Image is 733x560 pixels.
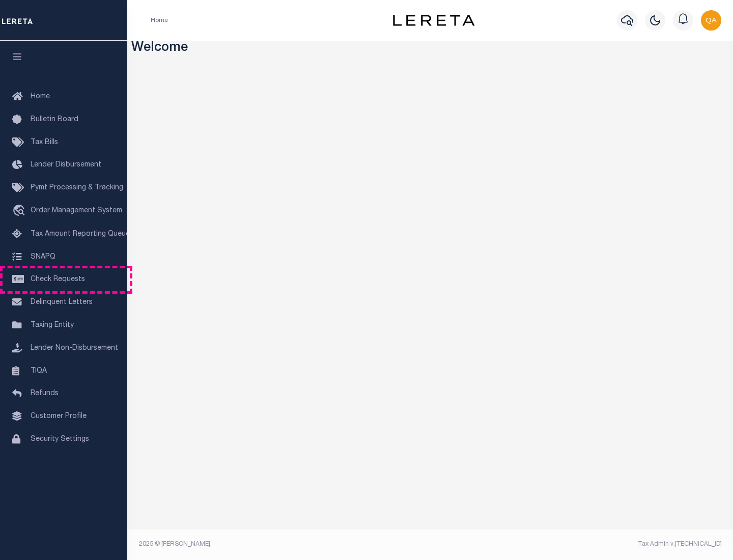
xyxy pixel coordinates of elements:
[12,205,29,218] i: travel_explore
[31,299,93,306] span: Delinquent Letters
[393,15,474,26] img: logo-dark.svg
[31,436,89,443] span: Security Settings
[31,322,74,329] span: Taxing Entity
[438,540,722,549] div: Tax Admin v.[TECHNICAL_ID]
[31,231,130,238] span: Tax Amount Reporting Queue
[31,345,118,352] span: Lender Non-Disbursement
[31,367,47,374] span: TIQA
[131,540,431,549] div: 2025 © [PERSON_NAME].
[31,390,59,397] span: Refunds
[701,10,721,31] img: svg+xml;base64,PHN2ZyB4bWxucz0iaHR0cDovL3d3dy53My5vcmcvMjAwMC9zdmciIHBvaW50ZXItZXZlbnRzPSJub25lIi...
[31,116,78,123] span: Bulletin Board
[31,184,123,191] span: Pymt Processing & Tracking
[31,413,87,420] span: Customer Profile
[31,276,85,283] span: Check Requests
[131,41,729,57] h3: Welcome
[31,253,55,260] span: SNAPQ
[31,139,58,146] span: Tax Bills
[151,16,168,25] li: Home
[31,207,122,214] span: Order Management System
[31,161,101,169] span: Lender Disbursement
[31,93,50,100] span: Home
